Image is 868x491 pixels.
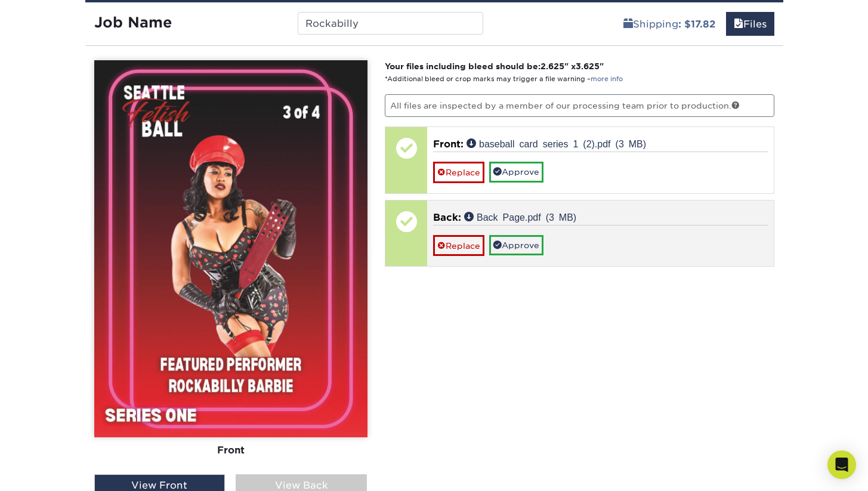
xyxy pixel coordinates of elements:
a: Approve [489,162,543,182]
b: : $17.82 [678,18,715,30]
a: Replace [433,162,484,183]
a: Replace [433,235,484,256]
a: Shipping: $17.82 [616,12,723,36]
span: files [734,18,743,30]
a: Approve [489,235,543,255]
input: Enter a job name [298,12,483,35]
strong: Job Name [94,14,172,31]
small: *Additional bleed or crop marks may trigger a file warning – [385,75,623,83]
span: Back: [433,212,461,223]
a: baseball card series 1 (2).pdf (3 MB) [467,138,646,148]
a: more info [591,75,623,83]
a: Files [726,12,774,36]
span: Front: [433,138,464,150]
a: Back Page.pdf (3 MB) [464,212,576,221]
span: 3.625 [576,61,600,71]
span: shipping [623,18,633,30]
span: 2.625 [540,61,564,71]
p: All files are inspected by a member of our processing team prior to production. [385,94,774,117]
div: Front [94,437,367,464]
div: Open Intercom Messenger [827,450,856,479]
strong: Your files including bleed should be: " x " [385,61,604,71]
